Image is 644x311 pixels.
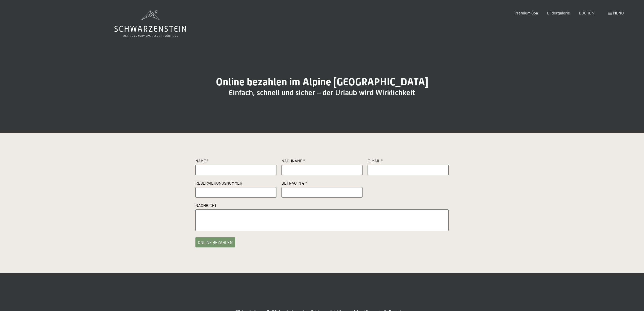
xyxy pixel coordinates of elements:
label: Nachricht [195,203,449,209]
span: Einfach, schnell und sicher – der Urlaub wird Wirklichkeit [229,88,415,97]
label: Betrag in € * [281,180,363,187]
span: Menü [613,10,624,15]
label: Nachname * [281,158,363,165]
button: online bezahlen [195,237,235,247]
label: Name * [195,158,276,165]
label: Reservierungsnummer [195,180,276,187]
span: Online bezahlen im Alpine [GEOGRAPHIC_DATA] [216,76,428,88]
label: E-Mail * [368,158,449,165]
a: Premium Spa [515,10,538,15]
a: BUCHEN [579,10,594,15]
a: Bildergalerie [547,10,570,15]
